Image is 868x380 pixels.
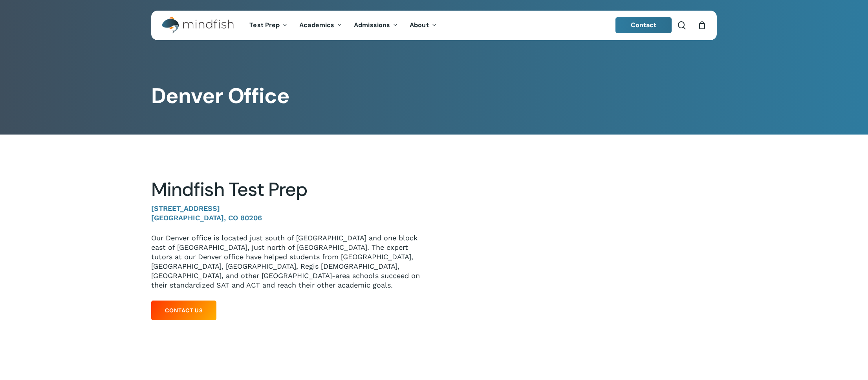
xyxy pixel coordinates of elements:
[151,178,422,201] h2: Mindfish Test Prep
[151,83,716,109] h1: Denver Office
[698,21,706,30] a: Cart
[249,21,280,29] span: Test Prep
[615,17,672,33] a: Contact
[244,22,293,29] a: Test Prep
[348,22,404,29] a: Admissions
[151,233,422,290] p: Our Denver office is located just south of [GEOGRAPHIC_DATA] and one block east of [GEOGRAPHIC_DA...
[165,306,203,314] span: Contact Us
[631,21,657,29] span: Contact
[354,21,390,29] span: Admissions
[404,22,443,29] a: About
[410,21,429,29] span: About
[293,22,348,29] a: Academics
[151,214,262,222] strong: [GEOGRAPHIC_DATA], CO 80206
[244,11,442,40] nav: Main Menu
[299,21,334,29] span: Academics
[151,301,216,320] a: Contact Us
[151,204,220,212] strong: [STREET_ADDRESS]
[151,11,717,40] header: Main Menu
